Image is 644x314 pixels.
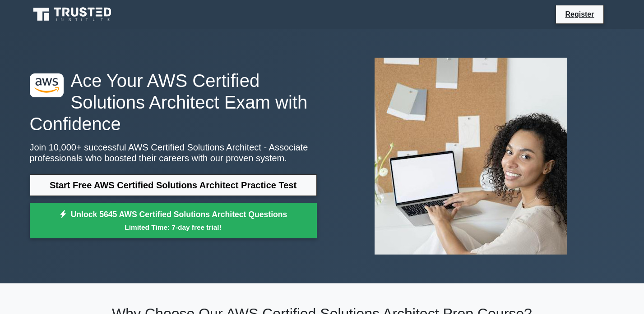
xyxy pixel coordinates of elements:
[30,70,317,135] h1: Ace Your AWS Certified Solutions Architect Exam with Confidence
[30,203,317,239] a: Unlock 5645 AWS Certified Solutions Architect QuestionsLimited Time: 7-day free trial!
[30,142,317,164] p: Join 10,000+ successful AWS Certified Solutions Architect - Associate professionals who boosted t...
[41,222,306,232] small: Limited Time: 7-day free trial!
[30,174,317,196] a: Start Free AWS Certified Solutions Architect Practice Test
[560,9,599,20] a: Register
